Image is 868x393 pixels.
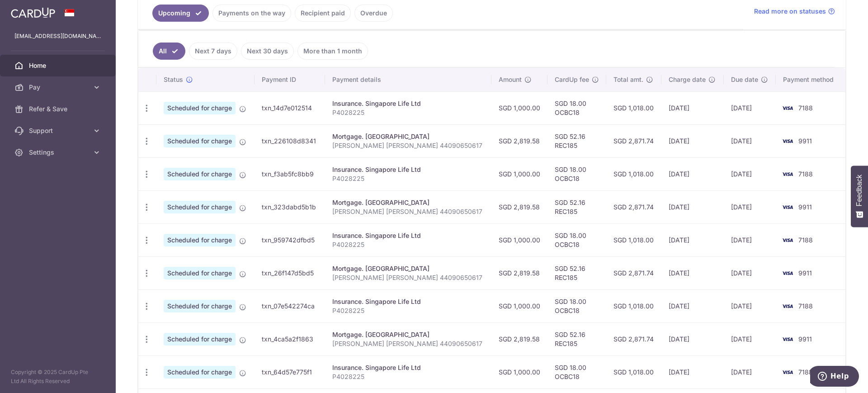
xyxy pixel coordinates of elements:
th: Payment details [325,68,491,91]
td: SGD 52.16 REC185 [547,256,606,289]
a: Payments on the way [212,5,291,22]
td: [DATE] [724,190,776,223]
td: SGD 18.00 OCBC18 [547,157,606,190]
td: SGD 2,819.58 [491,124,547,157]
td: [DATE] [724,124,776,157]
div: Insurance. Singapore Life Ltd [332,297,484,306]
td: SGD 2,819.58 [491,256,547,289]
td: SGD 1,018.00 [606,157,661,190]
span: Scheduled for charge [164,333,236,346]
td: [DATE] [661,256,724,289]
span: Settings [29,148,89,157]
td: txn_226108d8341 [255,124,325,157]
div: Mortgage. [GEOGRAPHIC_DATA] [332,330,484,339]
p: [PERSON_NAME] [PERSON_NAME] 44090650617 [332,141,484,150]
img: Bank Card [778,202,797,213]
td: txn_07e542274ca [255,289,325,322]
span: Status [164,75,183,84]
th: Payment ID [255,68,325,91]
td: txn_959742dfbd5 [255,223,325,256]
span: Scheduled for charge [164,201,236,213]
span: Amount [499,75,522,84]
img: Bank Card [778,103,797,114]
td: [DATE] [661,289,724,322]
td: [DATE] [724,289,776,322]
td: [DATE] [661,355,724,388]
button: Feedback - Show survey [851,166,868,227]
p: P4028225 [332,174,484,183]
td: SGD 52.16 REC185 [547,190,606,223]
td: txn_26f147d5bd5 [255,256,325,289]
img: Bank Card [778,301,797,312]
span: Due date [731,75,758,84]
span: 7188 [798,170,813,178]
div: Insurance. Singapore Life Ltd [332,231,484,240]
img: Bank Card [778,268,797,279]
td: SGD 2,819.58 [491,190,547,223]
td: SGD 1,018.00 [606,355,661,388]
span: Pay [29,83,89,92]
div: Insurance. Singapore Life Ltd [332,165,484,174]
td: [DATE] [661,223,724,256]
a: More than 1 month [297,43,368,60]
p: [EMAIL_ADDRESS][DOMAIN_NAME] [14,32,101,41]
span: Home [29,61,89,70]
p: P4028225 [332,372,484,381]
a: Next 30 days [241,43,294,60]
td: [DATE] [724,256,776,289]
a: All [153,43,185,60]
span: 9911 [798,335,812,343]
img: Bank Card [778,136,797,147]
td: SGD 1,018.00 [606,223,661,256]
span: 9911 [798,269,812,277]
span: Total amt. [613,75,643,84]
td: txn_64d57e775f1 [255,355,325,388]
span: Read more on statuses [754,7,826,16]
td: SGD 52.16 REC185 [547,322,606,355]
img: Bank Card [778,169,797,180]
td: [DATE] [661,124,724,157]
td: SGD 1,000.00 [491,223,547,256]
img: Bank Card [778,334,797,345]
a: Next 7 days [189,43,237,60]
a: Recipient paid [295,5,351,22]
td: SGD 18.00 OCBC18 [547,289,606,322]
span: 7188 [798,104,813,112]
td: txn_f3ab5fc8bb9 [255,157,325,190]
span: 9911 [798,137,812,145]
td: SGD 18.00 OCBC18 [547,355,606,388]
div: Insurance. Singapore Life Ltd [332,99,484,108]
span: Charge date [669,75,706,84]
td: SGD 1,018.00 [606,289,661,322]
td: [DATE] [661,157,724,190]
p: [PERSON_NAME] [PERSON_NAME] 44090650617 [332,273,484,282]
td: SGD 1,018.00 [606,91,661,124]
td: SGD 1,000.00 [491,91,547,124]
span: Scheduled for charge [164,366,236,379]
span: Scheduled for charge [164,102,236,114]
td: txn_323dabd5b1b [255,190,325,223]
th: Payment method [776,68,845,91]
td: txn_4ca5a2f1863 [255,322,325,355]
td: [DATE] [724,157,776,190]
td: SGD 52.16 REC185 [547,124,606,157]
span: 7188 [798,236,813,244]
td: txn_14d7e012514 [255,91,325,124]
div: Mortgage. [GEOGRAPHIC_DATA] [332,132,484,141]
p: [PERSON_NAME] [PERSON_NAME] 44090650617 [332,207,484,216]
img: CardUp [11,7,55,18]
td: SGD 18.00 OCBC18 [547,91,606,124]
span: Feedback [855,175,863,206]
span: Scheduled for charge [164,267,236,279]
td: [DATE] [724,223,776,256]
p: P4028225 [332,108,484,117]
p: [PERSON_NAME] [PERSON_NAME] 44090650617 [332,339,484,348]
span: Scheduled for charge [164,300,236,313]
td: SGD 2,871.74 [606,190,661,223]
span: Scheduled for charge [164,135,236,147]
span: Scheduled for charge [164,168,236,180]
span: 7188 [798,368,813,376]
td: SGD 1,000.00 [491,355,547,388]
span: Refer & Save [29,104,89,114]
p: P4028225 [332,240,484,249]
